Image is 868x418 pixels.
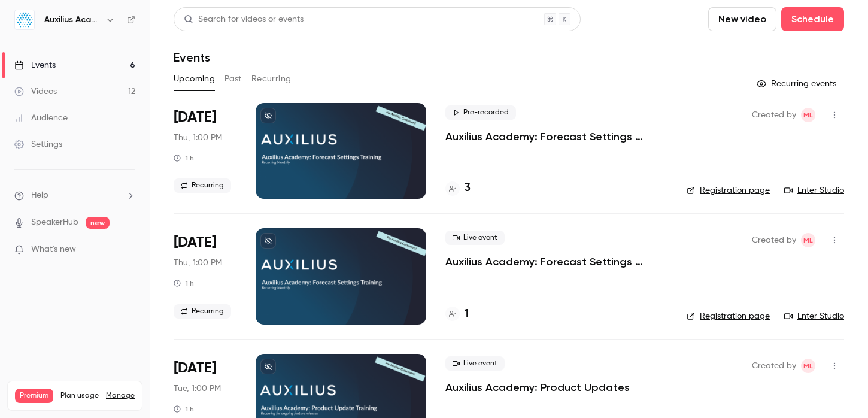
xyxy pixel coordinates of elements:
[14,189,135,202] li: help-dropdown-opener
[801,359,815,373] span: Maddie Lamberti
[14,138,62,150] div: Settings
[174,304,231,319] span: Recurring
[445,105,516,120] span: Pre-recorded
[44,14,101,26] h6: Auxilius Academy Recordings & Training Videos
[751,74,844,93] button: Recurring events
[465,180,471,196] h4: 3
[174,178,231,193] span: Recurring
[86,217,110,229] span: new
[174,103,236,199] div: Aug 21 Thu, 1:00 PM (America/New York)
[174,257,222,269] span: Thu, 1:00 PM
[803,359,813,373] span: ML
[803,233,813,247] span: ML
[174,228,236,324] div: Sep 18 Thu, 1:00 PM (America/New York)
[708,7,776,31] button: New video
[60,391,99,401] span: Plan usage
[174,359,216,378] span: [DATE]
[174,50,210,65] h1: Events
[752,108,796,122] span: Created by
[15,10,34,29] img: Auxilius Academy Recordings & Training Videos
[445,231,505,245] span: Live event
[15,389,53,403] span: Premium
[31,216,78,229] a: SpeakerHub
[121,244,135,255] iframe: Noticeable Trigger
[174,69,215,89] button: Upcoming
[14,86,57,98] div: Videos
[687,184,770,196] a: Registration page
[465,306,469,322] h4: 1
[801,233,815,247] span: Maddie Lamberti
[224,69,242,89] button: Past
[14,59,56,71] div: Events
[174,153,194,163] div: 1 h
[184,13,304,26] div: Search for videos or events
[31,189,48,202] span: Help
[445,306,469,322] a: 1
[174,278,194,288] div: 1 h
[781,7,844,31] button: Schedule
[445,180,471,196] a: 3
[752,359,796,373] span: Created by
[801,108,815,122] span: Maddie Lamberti
[174,383,221,395] span: Tue, 1:00 PM
[445,380,630,395] a: Auxilius Academy: Product Updates
[784,310,844,322] a: Enter Studio
[174,108,216,127] span: [DATE]
[784,184,844,196] a: Enter Studio
[174,132,222,144] span: Thu, 1:00 PM
[445,356,505,371] span: Live event
[14,112,68,124] div: Audience
[445,255,667,269] a: Auxilius Academy: Forecast Settings Training
[445,129,667,144] a: Auxilius Academy: Forecast Settings Training
[687,310,770,322] a: Registration page
[752,233,796,247] span: Created by
[106,391,135,401] a: Manage
[251,69,292,89] button: Recurring
[174,404,194,414] div: 1 h
[803,108,813,122] span: ML
[174,233,216,252] span: [DATE]
[31,243,76,256] span: What's new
